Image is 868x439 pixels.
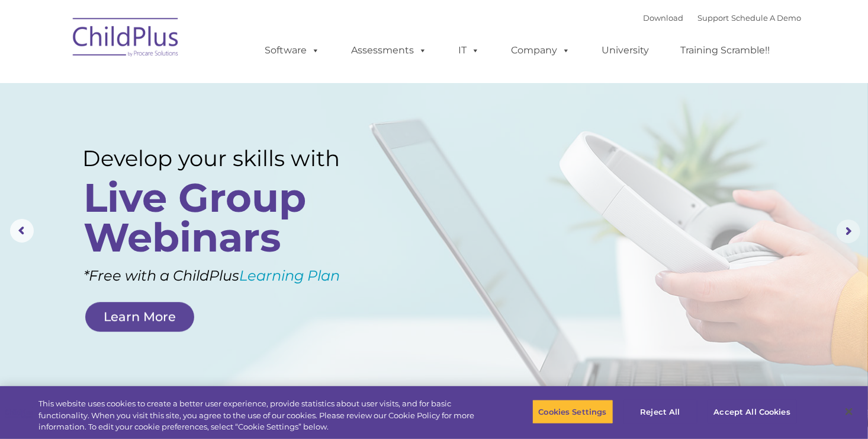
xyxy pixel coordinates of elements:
span: Phone number [165,127,215,136]
font: | [643,13,801,23]
a: Company [499,39,582,62]
a: IT [446,39,491,62]
button: Close [836,399,862,425]
rs-layer: Live Group Webinars [83,178,365,257]
div: This website uses cookies to create a better user experience, provide statistics about user visit... [38,398,477,433]
a: Learning Plan [239,267,340,284]
a: Support [697,13,729,23]
img: ChildPlus by Procare Solutions [67,9,185,69]
span: Last name [165,78,201,87]
button: Cookies Settings [532,399,613,424]
a: Software [253,39,332,62]
a: Assessments [339,39,439,62]
button: Accept All Cookies [708,399,797,424]
rs-layer: *Free with a ChildPlus [83,263,390,289]
rs-layer: Develop your skills with [82,145,369,171]
a: Schedule A Demo [731,13,801,23]
a: Download [643,13,683,23]
a: Training Scramble!! [668,39,782,62]
button: Reject All [623,399,697,424]
a: University [590,39,661,62]
a: Learn More [85,302,194,332]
